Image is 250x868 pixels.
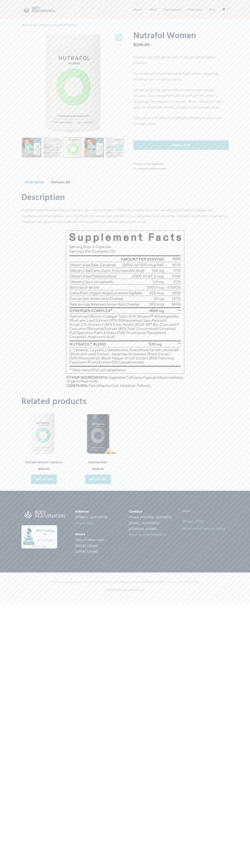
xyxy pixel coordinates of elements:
[85,475,111,484] a: Add to cart: “Nutrafol Men”
[21,396,229,408] h2: Related products
[38,467,40,471] span: $
[75,510,89,513] strong: Address
[133,87,229,110] p: Elevate your hair game with a natural, plant-based solution. Our unique formula nourishes from wi...
[51,580,199,592] div: © 2025 Body Rejuvenation, LLC
[75,411,121,472] a: Nutrafol Men $209.00
[31,475,57,484] a: Add to cart: “Nutrafol Women’s Balance”
[129,509,175,538] p: Phone [PHONE_NUMBER] [EMAIL_ADDRESS][DOMAIN_NAME]
[184,6,206,13] a: Checkout
[92,467,104,471] bdi: 209.00
[151,131,160,140] a: +
[21,460,67,465] h2: Nutrafol Women’s Balance
[21,509,68,520] img: Logo-Website-Color-Dark
[133,166,229,171] span: Tags: , ,
[21,525,57,548] img: Body Rejuvenation LLC BBB Business Review
[133,115,229,127] p: Take just 4 pills daily for [PERSON_NAME], thicker, and stronger locks.
[32,23,51,27] a: Hair Wellness
[133,140,229,150] button: Add to cart
[21,207,229,225] p: Nutrafol’s Hair Growth Nutraceutical is your key to thicker, [PERSON_NAME] hair. This natural, pl...
[21,192,229,204] h2: Description
[76,131,79,132] button: Go to slide 3
[75,531,122,555] p: Mon-Fri 8am-4pm [DATE] Closed [DATE] Closed
[206,6,219,13] a: Cart
[140,167,145,170] a: Hair
[133,71,229,82] p: Our unique formula nourishes from within, targeting thinning hair in women 18-44.
[142,131,151,140] input: Product quantity
[92,467,94,471] span: $
[75,532,85,536] strong: Hours
[219,6,229,13] a: View your shopping cart
[21,5,57,14] img: BodyRejuvenation Shop
[133,42,136,47] span: $
[115,144,122,151] button: Next slide
[21,411,67,472] a: Nutrafol Women’s Balance $209.00
[130,6,229,13] nav: Primary
[21,23,229,28] nav: Breadcrumb
[75,460,121,465] h2: Nutrafol Men
[160,6,184,13] a: My account
[182,509,229,513] h2: Legal
[146,167,156,170] a: Nutrafol
[129,533,166,537] a: Send us your Feedback
[133,31,229,41] h1: Nutrafol Women
[146,6,160,13] a: Shop
[133,131,142,140] a: -
[129,510,142,513] strong: Contact
[38,467,49,471] bdi: 209.00
[51,178,70,187] a: Reviews (0)
[75,509,122,526] p: [STREET_ADDRESS]
[182,519,205,523] a: Privacy Policy
[67,131,71,132] button: Go to slide 1
[146,162,163,166] a: Hair Wellness
[25,144,31,151] button: Go to last slide
[75,521,94,525] a: Virtual Tour
[41,31,105,134] img: 06d09b84-957f-4c23-ae88-2b2b34c034c6_pdp-women-packaging.png
[51,581,199,583] small: *These statements have not been evaluated by the Food and Drug Administration. This product is no...
[182,527,225,530] a: Refund and Returns Policy
[25,178,44,187] a: Description
[133,54,229,66] p: Elevate your hair game with a natural, plant-based solution.
[157,167,167,170] a: women
[133,162,229,166] span: Category:
[133,42,150,47] bdi: 209.00
[130,6,146,13] a: Home
[72,131,75,132] button: Go to slide 2
[21,23,31,27] a: Home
